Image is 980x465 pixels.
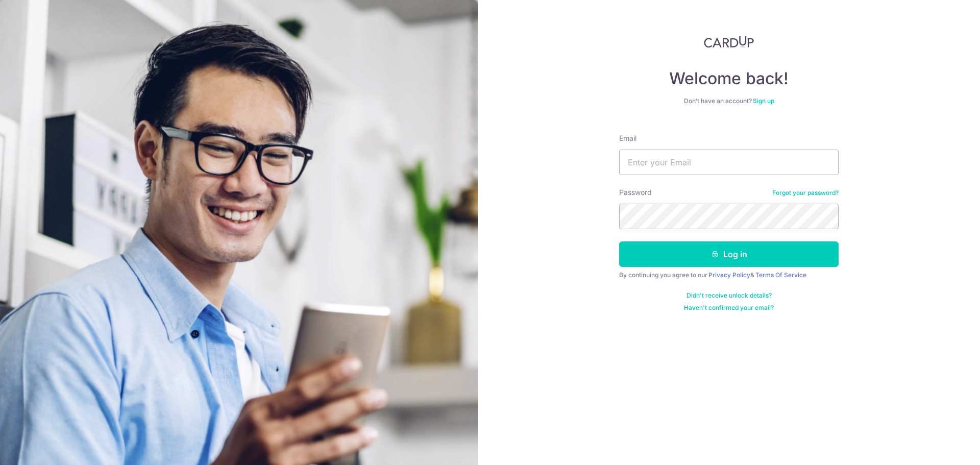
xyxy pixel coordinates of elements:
[708,271,750,279] a: Privacy Policy
[684,304,774,312] a: Haven't confirmed your email?
[619,187,652,198] label: Password
[619,271,839,279] div: By continuing you agree to our &
[772,189,839,197] a: Forgot your password?
[619,97,839,105] div: Don’t have an account?
[619,68,839,89] h4: Welcome back!
[755,271,806,279] a: Terms Of Service
[619,150,839,175] input: Enter your Email
[704,36,754,48] img: CardUp Logo
[687,291,772,300] a: Didn't receive unlock details?
[619,133,636,143] label: Email
[753,97,774,105] a: Sign up
[619,241,839,267] button: Log in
